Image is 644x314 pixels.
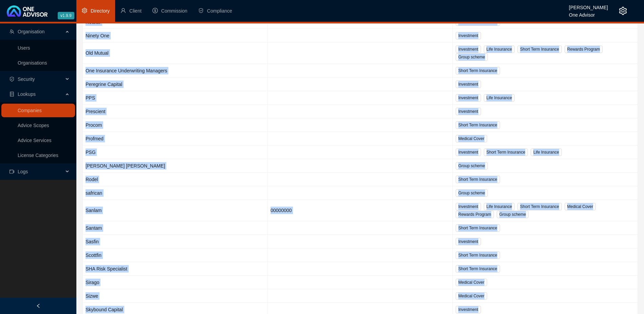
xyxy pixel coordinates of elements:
[565,203,596,210] span: Medical Cover
[456,251,500,259] span: Short Term Insurance
[10,77,14,82] span: safety-certificate
[83,262,268,276] td: SHA Risk Specialist
[456,94,481,102] span: Investment
[83,64,268,77] td: One Insurance Underwriting Managers
[121,8,126,13] span: user
[207,8,232,14] span: Compliance
[91,8,110,14] span: Directory
[83,200,268,221] td: Sanlam
[456,292,487,300] span: Medical Cover
[18,91,36,97] span: Lookups
[83,29,268,42] td: Ninety One
[161,8,187,14] span: Commission
[83,77,268,91] td: Peregrine Capital
[83,221,268,235] td: Santam
[152,8,158,13] span: dollar
[36,303,41,308] span: left
[10,169,14,174] span: video-camera
[456,306,481,313] span: Investment
[484,46,515,53] span: Life Insurance
[517,203,562,210] span: Short Term Insurance
[83,276,268,289] td: Sirago
[456,149,481,156] span: Investment
[569,2,608,9] div: [PERSON_NAME]
[497,211,529,218] span: Group scheme
[83,42,268,64] td: Old Mutual
[83,105,268,118] td: Prescient
[83,159,268,173] td: [PERSON_NAME] [PERSON_NAME]
[18,29,44,34] span: Organisation
[83,248,268,262] td: Scottfin
[456,224,500,232] span: Short Term Insurance
[456,135,487,142] span: Medical Cover
[18,45,30,51] a: Users
[18,76,35,82] span: Security
[456,108,481,115] span: Investment
[83,186,268,200] td: safrican
[456,265,500,273] span: Short Term Insurance
[268,200,453,221] td: 00000000
[10,92,14,97] span: database
[58,12,74,19] span: v1.9.9
[456,176,500,183] span: Short Term Insurance
[83,173,268,186] td: Rodel
[18,169,28,174] span: Logs
[565,46,603,53] span: Rewards Program
[456,203,481,210] span: Investment
[619,7,627,15] span: setting
[456,81,481,88] span: Investment
[569,9,608,17] div: One Advisor
[456,189,488,197] span: Group scheme
[18,60,47,66] a: Organisations
[83,118,268,132] td: Procom
[456,238,481,245] span: Investment
[10,29,14,34] span: team
[456,279,487,286] span: Medical Cover
[18,153,58,158] a: License Categories
[456,32,481,39] span: Investment
[18,123,49,128] a: Advice Scopes
[456,211,494,218] span: Rewards Program
[129,8,142,14] span: Client
[83,145,268,159] td: PSG
[18,138,52,143] a: Advice Services
[517,46,562,53] span: Short Term Insurance
[83,132,268,145] td: Profmed
[456,121,500,129] span: Short Term Insurance
[7,5,48,17] img: 2df55531c6924b55f21c4cf5d4484680-logo-light.svg
[83,289,268,303] td: Sizwe
[456,46,481,53] span: Investment
[18,108,42,113] a: Companies
[484,203,515,210] span: Life Insurance
[456,162,488,170] span: Group scheme
[83,91,268,105] td: PPS
[484,94,515,102] span: Life Insurance
[456,53,488,61] span: Group scheme
[198,8,204,13] span: safety
[531,149,562,156] span: Life Insurance
[83,235,268,248] td: Sasfin
[456,67,500,74] span: Short Term Insurance
[484,149,528,156] span: Short Term Insurance
[82,8,87,13] span: setting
